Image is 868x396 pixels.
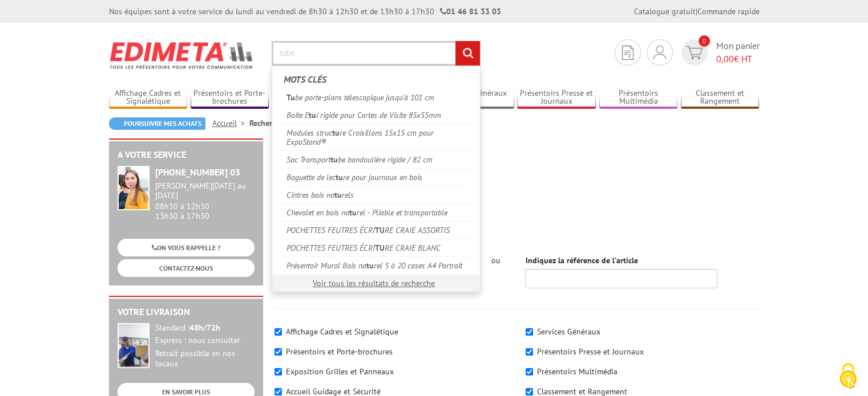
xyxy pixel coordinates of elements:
input: Présentoirs Presse et Journaux [526,348,533,356]
img: devis rapide [686,46,703,59]
em: tu [332,128,340,138]
div: Retrait possible en nos locaux [155,349,255,369]
label: Affichage Cadres et Signalétique [286,326,398,337]
a: Classement et Rangement [681,88,760,107]
span: 0,00 [716,53,734,64]
img: widget-service.jpg [118,166,150,210]
input: Accueil Guidage et Sécurité [274,388,282,395]
a: Chevalet en bois naturel - Pliable et transportable [281,203,471,221]
label: Services Généraux [537,326,600,337]
span: 0 [699,35,710,47]
em: tu [366,260,374,271]
a: Tube porte-plans télescopique jusqu'à 101 cm [281,89,471,106]
a: Catalogue gratuit [634,6,696,17]
a: Présentoirs et Porte-brochures [191,88,269,107]
a: Présentoirs Multimédia [599,88,678,107]
strong: 48h/72h [189,322,220,333]
img: Cookies (fenêtre modale) [834,362,862,390]
input: rechercher [455,41,480,66]
input: Présentoirs et Porte-brochures [274,348,282,356]
label: Présentoirs Multimédia [537,366,617,377]
a: POCHETTES FEUTRES ÉCRITURE CRAIE ASSORTIS [281,221,471,239]
a: Présentoirs Presse et Journaux [517,88,596,107]
span: € HT [716,52,760,66]
div: | [634,6,760,17]
div: Rechercher un produit ou une référence... [272,66,481,292]
a: Affichage Cadres et Signalétique [109,88,188,107]
input: Classement et Rangement [526,388,533,395]
label: Indiquez la référence de l'article [525,255,637,266]
h2: A votre service [118,150,255,160]
button: Cookies (fenêtre modale) [828,357,868,396]
div: 08h30 à 12h30 13h30 à 17h30 [155,181,255,221]
a: Accueil [212,118,249,128]
label: Exposition Grilles et Panneaux [286,366,394,377]
a: Voir tous les résultats de recherche [313,278,435,288]
h2: Résultat pour : [274,150,760,169]
span: Mon panier [716,39,760,66]
label: Présentoirs Presse et Journaux [537,346,644,357]
em: tu [349,207,357,218]
a: Boite Etui rigide pour Cartes de Visite 85x55mm [281,106,471,124]
a: POCHETTES FEUTRES ÉCRITURE CRAIE BLANC [281,239,471,256]
h2: Recherche avancée [274,230,760,249]
strong: [PHONE_NUMBER] 03 [155,166,240,178]
a: CONTACTEZ-NOUS [118,259,255,277]
span: Mots clés [284,74,326,85]
em: tu [309,110,316,120]
img: Edimeta [109,34,255,76]
a: Poursuivre mes achats [109,117,205,130]
em: Tu [286,92,295,103]
div: Nos équipes sont à votre service du lundi au vendredi de 8h30 à 12h30 et de 13h30 à 17h30 [109,6,501,17]
li: Recherche avancée [249,117,314,129]
input: Rechercher un produit ou une référence... [272,41,481,66]
div: Standard : [155,323,255,333]
div: [PERSON_NAME][DATE] au [DATE] [155,181,255,201]
div: ou [483,255,508,266]
h2: Votre livraison [118,307,255,317]
a: Cintres bois naturels [281,186,471,203]
img: devis rapide [622,46,633,60]
div: Express : nous consulter [155,336,255,346]
a: Sac Transporttube bandoulière rigide / 82 cm [281,150,471,168]
input: Affichage Cadres et Signalétique [274,328,282,336]
em: tu [330,154,338,165]
a: Commande rapide [697,6,760,17]
img: widget-livraison.jpg [118,323,150,368]
label: Présentoirs et Porte-brochures [286,346,393,357]
img: devis rapide [653,46,666,59]
input: Services Généraux [526,328,533,336]
a: devis rapide 0 Mon panier 0,00€ HT [679,39,760,66]
a: Présentoir Mural Bois naturel 5 à 20 cases A4 Portrait [281,256,471,274]
a: Baguette de lecture pour journaux en bois [281,168,471,186]
input: Présentoirs Multimédia [526,368,533,375]
strong: 01 46 81 33 03 [440,6,501,17]
a: Modules structure Croisillons 15x15 cm pour ExpoStand® [281,124,471,150]
em: tu [336,172,343,182]
em: TU [375,225,385,235]
em: TU [375,243,385,253]
input: Exposition Grilles et Panneaux [274,368,282,375]
em: tu [334,190,342,200]
a: ON VOUS RAPPELLE ? [118,239,255,256]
